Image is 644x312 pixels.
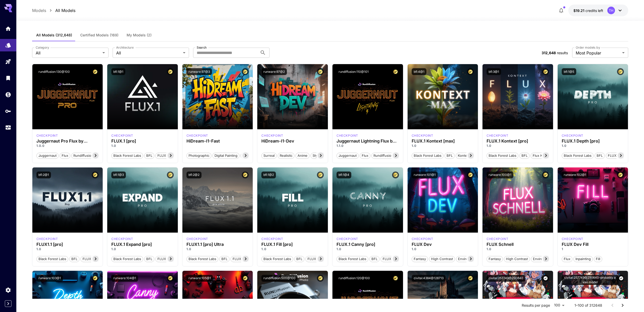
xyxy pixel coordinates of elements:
button: runware:102@1 [562,172,588,178]
span: Environment [456,257,480,262]
span: Black Forest Labs [112,153,143,158]
p: 1–100 of 312648 [574,303,602,308]
h3: FLUX.1 Kontext [pro] [487,139,549,144]
button: BFL [519,152,530,159]
button: flux [360,152,370,159]
button: Black Forest Labs [111,152,143,159]
div: FLUX.1 D [412,237,433,241]
button: Go to next page [618,300,628,310]
span: rundiffusion [72,153,95,158]
button: Certified Model – Vetted for best performance and includes a commercial license. [467,68,474,75]
button: Certified Model – Vetted for best performance and includes a commercial license. [242,275,249,282]
div: 100 [552,302,566,309]
button: flux [60,152,70,159]
span: Black Forest Labs [262,257,293,262]
span: Digital Painting [213,153,239,158]
div: Library [5,75,11,81]
div: Playground [5,59,11,65]
button: Verified working [542,275,549,282]
span: FLUX.1 [pro] [156,153,179,158]
span: BFL [220,257,229,262]
button: bfl:4@1 [412,68,426,75]
span: FLUX.1 Canny [pro] [381,257,415,262]
button: civitai:257749@290640-probably a vae model [562,275,619,285]
button: Flux [562,256,572,262]
span: FLUX.1 Fill [pro] [306,257,334,262]
p: 1.0 [487,247,549,251]
button: juggernaut [337,152,359,159]
a: All Models [55,7,75,13]
span: BFL [294,257,304,262]
h3: FLUX Schnell [487,242,549,247]
p: checkpoint [412,237,433,241]
button: Certified Model – Vetted for best performance and includes a commercial license. [242,68,249,75]
button: Certified Model – Vetted for best performance and includes a commercial license. [542,172,549,178]
h3: FLUX Dev Fill [562,242,624,247]
button: Stylized [311,152,327,159]
div: FLUX.1 D [337,133,358,138]
button: Certified Model – Vetted for best performance and includes a commercial license. [617,68,624,75]
div: fluxpro [111,237,133,241]
span: results [557,51,568,55]
button: bfl:2@1 [36,172,51,178]
p: checkpoint [186,237,208,241]
div: Usage [5,124,11,131]
button: FLUX.1 Canny [pro] [381,256,415,262]
p: checkpoint [36,237,58,241]
h3: FLUX.1 Canny [pro] [337,242,399,247]
button: Certified Model – Vetted for best performance and includes a commercial license. [92,68,99,75]
p: 1.0 [261,247,324,251]
span: BFL [520,153,529,158]
span: Surreal [262,153,276,158]
label: Category [36,45,49,50]
div: Juggernaut Lightning Flux by RunDiffusion [337,139,399,144]
p: 1.1.0 [337,144,399,148]
button: Expand sidebar [5,300,11,307]
p: checkpoint [111,133,133,138]
span: credits left [585,8,603,13]
div: Home [5,25,11,32]
button: Fantasy [487,256,503,262]
p: 1 [562,247,624,251]
p: 1.0 [111,144,174,148]
span: All [36,50,100,56]
button: bfl:1@4 [337,172,351,178]
div: FLUX.1 Kontext [max] [412,139,474,144]
button: Fantasy [412,256,428,262]
button: Realistic [278,152,294,159]
button: FLUX.1 Expand [pro] [155,256,192,262]
p: 1.0 [111,247,174,251]
p: 1.0 [337,247,399,251]
label: Order models by [576,45,600,50]
button: Certified Model – Vetted for best performance and includes a commercial license. [242,172,249,178]
button: runware:101@1 [412,172,438,178]
button: bfl:1@3 [111,172,126,178]
div: FLUX1.1 [pro] Ultra [186,242,249,247]
button: FLUX1.1 [pro] [81,256,105,262]
button: FLUX.1 Depth [pro] [606,152,640,159]
button: runware:97@2 [261,68,287,75]
button: FLUX1.1 [pro] Ultra [231,256,264,262]
button: Black Forest Labs [337,256,368,262]
p: checkpoint [562,237,583,241]
button: Black Forest Labs [36,256,68,262]
span: Stylized [311,153,327,158]
button: bfl:2@2 [186,172,202,178]
p: checkpoint [261,237,283,241]
button: Certified Model – Vetted for best performance and includes a commercial license. [392,68,399,75]
div: FLUX.1 Kontext [pro] [487,133,508,138]
button: Black Forest Labs [261,256,293,262]
button: BFL [219,256,230,262]
button: BFL [369,256,380,262]
button: BFL [144,152,154,159]
label: Search [197,45,207,50]
button: rundiffusion:110@101 [337,68,371,75]
span: FLUX1.1 [pro] Ultra [231,257,264,262]
div: FLUX.1 Depth [pro] [562,139,624,144]
p: checkpoint [261,133,283,138]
